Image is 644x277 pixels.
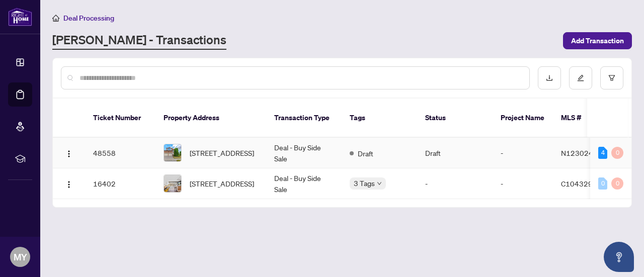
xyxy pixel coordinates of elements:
[354,177,375,189] span: 3 Tags
[190,178,254,189] span: [STREET_ADDRESS]
[493,99,553,138] th: Project Name
[417,168,493,199] td: -
[266,168,342,199] td: Deal - Buy Side Sale
[61,145,77,161] button: Logo
[155,99,266,138] th: Property Address
[561,179,602,188] span: C10432938
[493,138,553,168] td: -
[8,8,32,26] img: logo
[553,99,613,138] th: MLS #
[266,99,342,138] th: Transaction Type
[571,33,624,49] span: Add Transaction
[358,148,373,159] span: Draft
[604,242,634,272] button: Open asap
[600,66,623,89] button: filter
[577,74,584,81] span: edit
[164,144,181,161] img: thumbnail-img
[538,66,561,89] button: download
[14,250,27,264] span: MY
[598,177,607,190] div: 0
[611,177,623,190] div: 0
[85,138,155,168] td: 48558
[493,168,553,199] td: -
[546,74,553,81] span: download
[608,74,615,81] span: filter
[164,175,181,192] img: thumbnail-img
[52,32,226,50] a: [PERSON_NAME] - Transactions
[563,32,632,49] button: Add Transaction
[417,138,493,168] td: Draft
[61,175,77,192] button: Logo
[342,99,417,138] th: Tags
[611,147,623,159] div: 0
[598,147,607,159] div: 4
[417,99,493,138] th: Status
[63,14,114,23] span: Deal Processing
[561,148,602,157] span: N12302458
[266,138,342,168] td: Deal - Buy Side Sale
[85,168,155,199] td: 16402
[377,181,382,186] span: down
[65,150,73,158] img: Logo
[569,66,592,89] button: edit
[85,99,155,138] th: Ticket Number
[52,15,59,22] span: home
[65,180,73,189] img: Logo
[190,147,254,158] span: [STREET_ADDRESS]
